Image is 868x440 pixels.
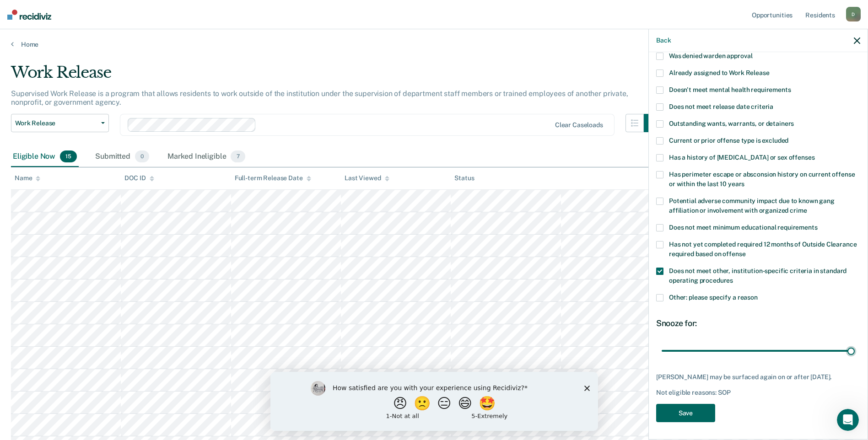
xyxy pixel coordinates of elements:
span: Outstanding wants, warrants, or detainers [669,120,794,127]
span: Has perimeter escape or absconsion history on current offense or within the last 10 years [669,171,855,188]
span: Does not meet release date criteria [669,103,773,110]
span: 7 [231,150,245,162]
button: Back [656,37,671,44]
div: DOC ID [124,174,154,182]
iframe: Survey by Kim from Recidiviz [270,372,598,431]
button: Save [656,404,715,423]
span: Has a history of [MEDICAL_DATA] or sex offenses [669,154,814,161]
div: Clear caseloads [555,121,603,129]
div: Full-term Release Date [235,174,311,182]
a: Home [11,40,857,48]
span: 15 [60,150,77,162]
span: Does not meet minimum educational requirements [669,224,818,231]
span: Current or prior offense type is excluded [669,137,788,144]
span: Potential adverse community impact due to known gang affiliation or involvement with organized crime [669,197,835,214]
div: Submitted [93,147,151,167]
span: Already assigned to Work Release [669,69,770,76]
iframe: Intercom live chat [837,409,859,431]
div: Not eligible reasons: SOP [656,389,860,397]
span: Does not meet other, institution-specific criteria in standard operating procedures [669,267,846,284]
div: Marked Ineligible [166,147,247,167]
p: Supervised Work Release is a program that allows residents to work outside of the institution und... [11,89,628,107]
span: Work Release [15,119,97,127]
span: Was denied warden approval [669,52,752,59]
div: [PERSON_NAME] may be surfaced again on or after [DATE]. [656,373,860,381]
div: Snooze for: [656,318,860,328]
span: Doesn't meet mental health requirements [669,86,791,93]
span: Other: please specify a reason [669,294,758,301]
div: Last Viewed [345,174,389,182]
span: 0 [135,150,149,162]
div: Work Release [11,63,662,89]
div: Status [454,174,474,182]
img: Recidiviz [7,10,51,20]
span: Has not yet completed required 12 months of Outside Clearance required based on offense [669,241,857,258]
div: Name [15,174,40,182]
div: Eligible Now [11,147,79,167]
div: D [846,7,861,21]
